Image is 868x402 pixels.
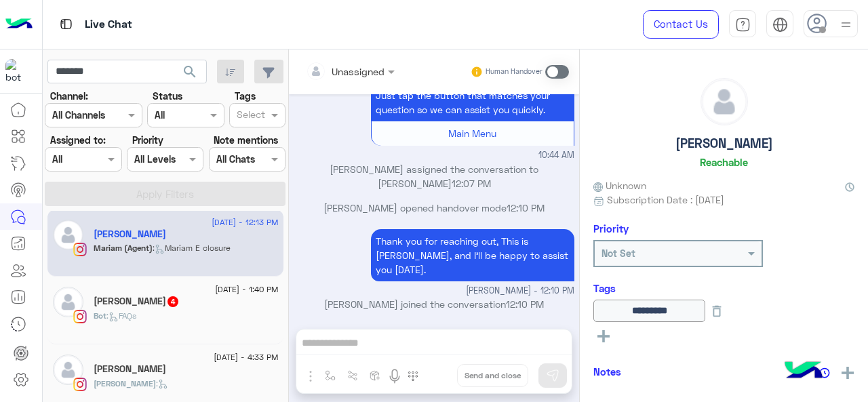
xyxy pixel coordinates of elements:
[94,296,180,307] h5: sohaila
[700,156,748,168] h6: Reachable
[156,378,168,388] span: :
[94,378,156,388] span: [PERSON_NAME]
[5,59,30,83] img: 317874714732967
[452,178,491,189] span: 12:07 PM
[73,310,87,323] img: Instagram
[85,16,132,34] p: Live Chat
[153,243,231,253] span: : Mariam E closure
[294,201,574,215] p: [PERSON_NAME] opened handover mode
[50,133,106,147] label: Assigned to:
[457,364,528,387] button: Send and close
[58,16,75,33] img: tab
[106,310,136,321] span: : FAQs
[294,297,574,311] p: [PERSON_NAME] joined the conversation
[593,222,629,235] h6: Priority
[837,16,854,33] img: profile
[5,10,33,39] img: Logo
[132,133,163,147] label: Priority
[538,149,574,162] span: 10:44 AM
[448,127,496,139] span: Main Menu
[153,89,182,103] label: Status
[167,296,178,307] span: 4
[735,17,751,33] img: tab
[73,243,87,256] img: Instagram
[607,193,724,207] span: Subscription Date : [DATE]
[593,178,646,193] span: Unknown
[214,133,278,147] label: Note mentions
[235,89,256,103] label: Tags
[371,229,574,281] p: 13/8/2025, 12:10 PM
[593,282,854,294] h6: Tags
[643,10,719,39] a: Contact Us
[53,287,83,317] img: defaultAdmin.png
[94,363,166,375] h5: Sohaila Mahmoud
[50,89,88,103] label: Channel:
[94,310,106,321] span: Bot
[842,367,854,379] img: add
[772,17,788,33] img: tab
[174,60,207,89] button: search
[53,220,83,250] img: defaultAdmin.png
[214,351,278,363] span: [DATE] - 4:33 PM
[215,283,278,296] span: [DATE] - 1:40 PM
[466,285,574,298] span: [PERSON_NAME] - 12:10 PM
[506,298,544,310] span: 12:10 PM
[182,64,198,80] span: search
[235,107,265,125] div: Select
[73,378,87,391] img: Instagram
[507,202,545,214] span: 12:10 PM
[701,79,747,125] img: defaultAdmin.png
[45,182,285,206] button: Apply Filters
[593,365,621,378] h6: Notes
[780,348,827,395] img: hulul-logo.png
[94,228,166,240] h5: Sohaila Ashry
[486,66,542,77] small: Human Handover
[53,355,83,385] img: defaultAdmin.png
[212,216,278,228] span: [DATE] - 12:13 PM
[94,243,153,253] span: Mariam (Agent)
[294,162,574,191] p: [PERSON_NAME] assigned the conversation to [PERSON_NAME]
[675,136,773,151] h5: [PERSON_NAME]
[729,10,756,39] a: tab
